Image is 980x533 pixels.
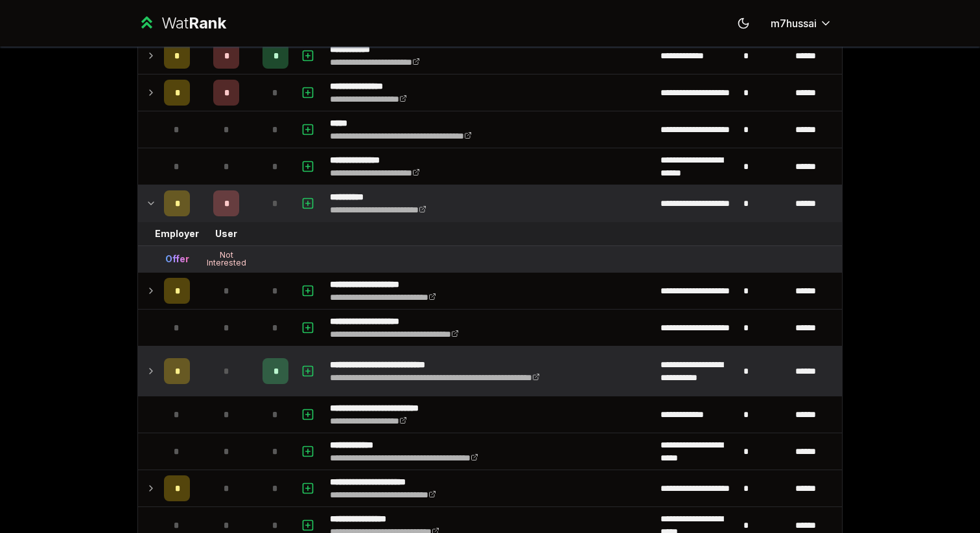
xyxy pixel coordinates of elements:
button: m7hussai [760,12,843,35]
td: User [195,222,257,245]
div: Wat [161,13,226,34]
span: Rank [189,14,226,32]
div: Not Interested [200,251,252,267]
span: m7hussai [771,16,817,31]
td: Employer [159,222,195,245]
div: Offer [165,253,189,266]
a: WatRank [137,13,226,34]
